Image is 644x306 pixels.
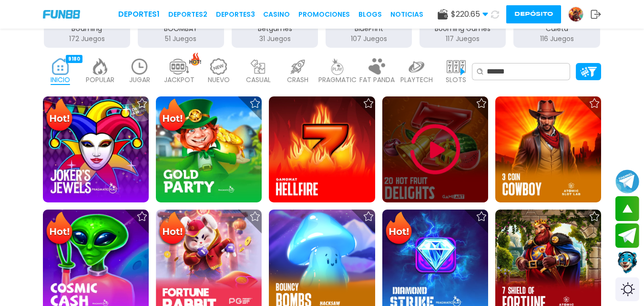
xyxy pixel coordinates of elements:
[326,24,412,34] p: BluePrint
[580,67,597,77] img: Platform Filter
[419,34,506,44] p: 117 Juegos
[168,10,207,20] a: Deportes2
[44,34,130,44] p: 172 Juegos
[390,10,423,20] a: NOTICIAS
[43,10,80,18] img: Company Logo
[44,97,75,135] img: Hot
[383,211,414,248] img: Hot
[43,96,149,202] img: Joker's Jewels
[318,75,357,85] p: PRAGMATIC
[44,24,130,34] p: BGaming
[326,34,412,44] p: 107 Juegos
[208,75,230,85] p: NUEVO
[288,58,307,75] img: crash_light.webp
[615,223,639,248] button: Join telegram
[86,75,114,85] p: POPULAR
[138,34,224,44] p: 51 Juegos
[495,96,601,202] img: 3 Coin Cowboy
[287,75,308,85] p: CRASH
[216,10,255,20] a: Deportes3
[400,75,433,85] p: PLAYTECH
[615,250,639,275] button: Contact customer service
[51,58,70,75] img: home_active.webp
[615,196,639,221] button: scroll up
[446,75,466,85] p: SLOTS
[328,58,347,75] img: pragmatic_light.webp
[358,10,382,20] a: BLOGS
[249,58,268,75] img: casual_light.webp
[451,9,488,20] span: $ 220.65
[569,7,583,21] img: Avatar
[368,58,387,75] img: fat_panda_light.webp
[51,75,70,85] p: INICIO
[129,75,150,85] p: JUGAR
[66,55,82,63] div: 9180
[298,10,350,20] a: Promociones
[91,58,110,75] img: popular_light.webp
[157,97,188,135] img: Hot
[209,58,228,75] img: new_light.webp
[118,9,160,20] a: Deportes1
[513,34,600,44] p: 116 Juegos
[232,24,318,34] p: Betgames
[615,169,639,194] button: Join telegram channel
[156,96,262,202] img: Gold Party
[189,53,201,65] img: hot
[506,5,561,23] button: Depósito
[407,121,464,178] img: Play Game
[157,211,188,248] img: Hot
[138,24,224,34] p: BOOMBAY
[170,58,189,75] img: jackpot_light.webp
[513,24,600,34] p: Caleta
[269,96,375,202] img: Hellfire
[615,277,639,301] div: Switch theme
[164,75,194,85] p: JACKPOT
[232,34,318,44] p: 31 Juegos
[419,24,506,34] p: Booming Games
[359,75,395,85] p: FAT PANDA
[246,75,271,85] p: CASUAL
[130,58,149,75] img: recent_light.webp
[447,58,466,75] img: slots_light.webp
[568,7,591,22] a: Avatar
[263,10,290,20] a: CASINO
[407,58,426,75] img: playtech_light.webp
[44,211,75,248] img: Hot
